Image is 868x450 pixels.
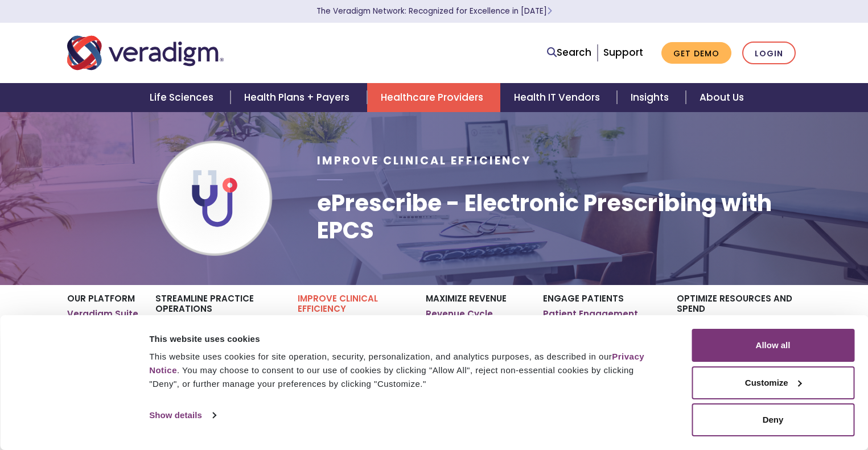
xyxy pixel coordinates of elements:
[149,350,666,391] div: This website uses cookies for site operation, security, personalization, and analytics purposes, ...
[67,34,224,72] img: Veradigm logo
[617,83,686,112] a: Insights
[692,366,854,399] button: Customize
[149,407,215,424] a: Show details
[231,83,367,112] a: Health Plans + Payers
[692,329,854,362] button: Allow all
[426,308,525,331] a: Revenue Cycle Services
[603,46,643,59] a: Support
[316,6,552,16] a: The Veradigm Network: Recognized for Excellence in [DATE]Learn More
[692,403,854,436] button: Deny
[547,6,552,16] span: Learn More
[543,308,660,331] a: Patient Engagement Platform
[547,45,591,60] a: Search
[742,42,796,65] a: Login
[317,189,801,244] h1: ePrescribe - Electronic Prescribing with EPCS
[367,83,500,112] a: Healthcare Providers
[317,153,531,168] span: Improve Clinical Efficiency
[149,332,666,346] div: This website uses cookies
[136,83,231,112] a: Life Sciences
[661,42,731,64] a: Get Demo
[500,83,617,112] a: Health IT Vendors
[686,83,758,112] a: About Us
[67,308,138,320] a: Veradigm Suite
